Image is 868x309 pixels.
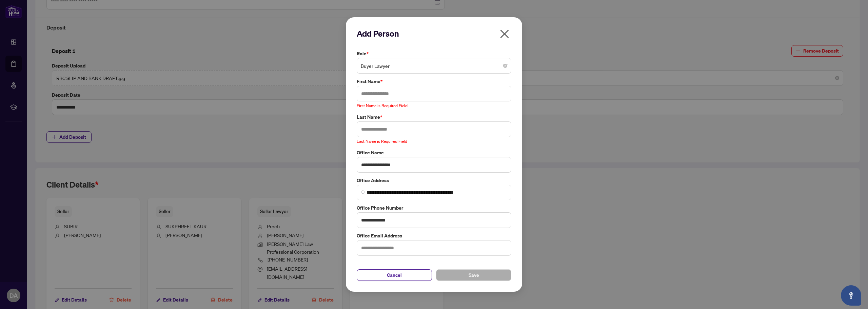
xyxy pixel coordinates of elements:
button: Save [436,269,511,281]
label: Office Email Address [357,232,511,239]
label: Office Name [357,149,511,156]
span: First Name is Required Field [357,103,408,108]
span: close-circle [503,64,507,68]
h2: Add Person [357,28,511,39]
span: close [499,28,510,39]
span: Cancel [387,270,402,281]
label: Office Phone Number [357,204,511,212]
span: Last Name is Required Field [357,139,407,144]
button: Cancel [357,269,432,281]
label: Role [357,50,511,57]
label: First Name [357,78,511,85]
label: Office Address [357,177,511,184]
img: search_icon [361,190,365,194]
label: Last Name [357,113,511,121]
span: Buyer Lawyer [361,59,507,72]
button: Open asap [841,285,861,306]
